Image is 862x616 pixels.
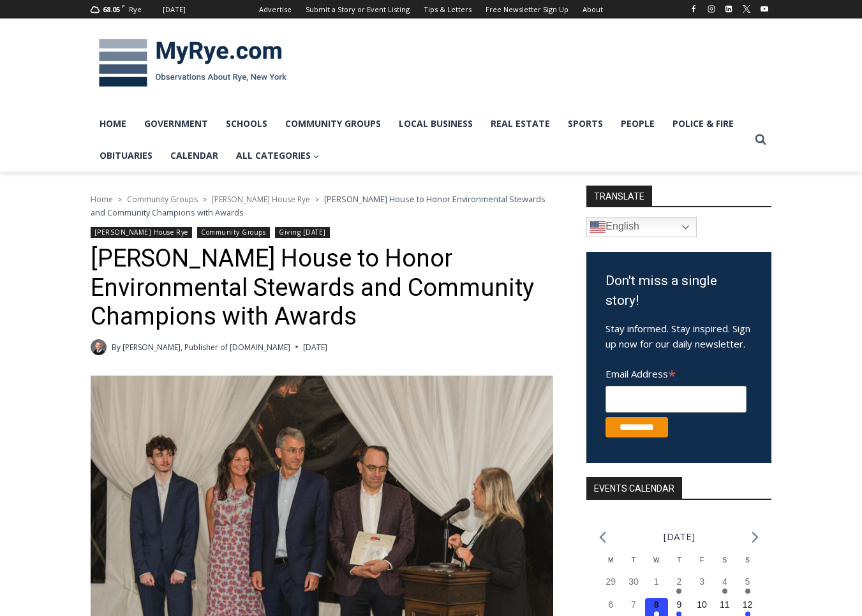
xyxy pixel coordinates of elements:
span: T [677,557,681,564]
a: Local Business [390,108,482,140]
div: Friday [690,555,713,575]
div: Thursday [668,555,691,575]
img: en [590,219,606,235]
em: Has events [676,589,681,594]
span: S [745,557,750,564]
nav: Breadcrumbs [91,193,553,219]
a: Schools [217,108,276,140]
a: Giving [DATE] [275,227,330,238]
time: 30 [628,576,639,587]
time: 6 [608,599,613,610]
a: Sports [559,108,612,140]
a: Author image [91,339,107,355]
label: Email Address [606,361,747,384]
a: English [586,217,697,237]
span: S [722,557,727,564]
a: Community Groups [127,194,198,205]
a: Linkedin [721,1,736,17]
span: F [122,3,125,10]
a: Government [135,108,217,140]
time: 10 [697,599,707,610]
button: 4 Has events [713,575,736,598]
a: Facebook [686,1,701,17]
a: People [612,108,664,140]
div: Saturday [713,555,736,575]
a: Obituaries [91,140,161,172]
a: Home [91,108,135,140]
nav: Primary Navigation [91,108,749,172]
div: Sunday [736,555,759,575]
a: All Categories [227,140,329,172]
a: YouTube [757,1,772,17]
div: Tuesday [622,555,645,575]
em: Has events [745,589,750,594]
h2: Events Calendar [586,477,682,499]
time: 11 [720,599,730,610]
div: Monday [599,555,622,575]
a: Calendar [161,140,227,172]
a: Next month [752,531,759,543]
button: 3 [690,575,713,598]
a: [PERSON_NAME] House Rye [91,227,192,238]
h1: [PERSON_NAME] House to Honor Environmental Stewards and Community Champions with Awards [91,244,553,332]
time: 12 [743,599,753,610]
a: Police & Fire [664,108,743,140]
time: 2 [676,576,681,587]
button: 1 [645,575,668,598]
a: Real Estate [482,108,559,140]
a: Previous month [599,531,606,543]
time: 29 [606,576,616,587]
time: 1 [654,576,659,587]
p: Stay informed. Stay inspired. Sign up now for our daily newsletter. [606,321,752,351]
span: F [700,557,704,564]
span: M [608,557,613,564]
span: > [203,195,207,204]
a: Instagram [704,1,719,17]
button: View Search Form [749,128,772,151]
time: 5 [745,576,750,587]
span: T [632,557,635,564]
button: 30 [622,575,645,598]
a: X [739,1,754,17]
span: > [315,195,319,204]
a: Community Groups [276,108,390,140]
span: > [118,195,122,204]
div: Wednesday [645,555,668,575]
time: 4 [722,576,727,587]
a: Community Groups [197,227,269,238]
span: [PERSON_NAME] House to Honor Environmental Stewards and Community Champions with Awards [91,193,546,217]
img: MyRye.com [91,30,295,96]
li: [DATE] [664,528,695,545]
span: 68.05 [103,4,120,14]
time: 8 [654,599,659,610]
button: 5 Has events [736,575,759,598]
a: [PERSON_NAME], Publisher of [DOMAIN_NAME] [123,342,290,353]
span: All Categories [236,149,320,163]
time: 7 [631,599,636,610]
div: Rye [129,4,142,15]
span: By [112,341,121,353]
time: 3 [699,576,704,587]
button: 29 [599,575,622,598]
strong: TRANSLATE [586,186,652,206]
button: 2 Has events [668,575,691,598]
em: Has events [722,589,727,594]
a: Home [91,194,113,205]
time: 9 [676,599,681,610]
a: [PERSON_NAME] House Rye [212,194,310,205]
h3: Don't miss a single story! [606,271,752,311]
div: [DATE] [163,4,186,15]
time: [DATE] [303,341,327,353]
span: W [653,557,659,564]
